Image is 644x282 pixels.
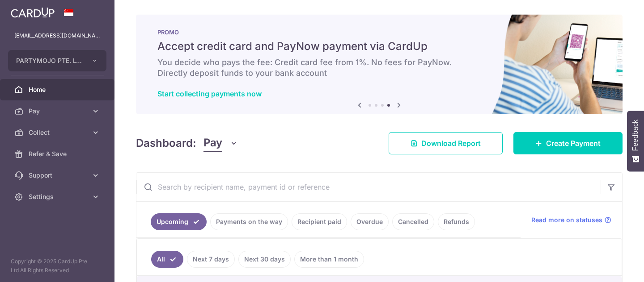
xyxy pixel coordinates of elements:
a: All [151,251,183,268]
a: Cancelled [392,213,434,230]
h5: Accept credit card and PayNow payment via CardUp [157,39,601,54]
span: Read more on statuses [531,216,602,224]
img: CardUp [11,7,55,18]
a: Recipient paid [292,213,347,230]
a: Overdue [351,213,389,230]
span: Settings [29,192,88,201]
span: Support [29,171,88,180]
span: Collect [29,128,88,137]
span: Refer & Save [29,149,88,158]
span: Feedback [631,120,640,151]
span: Pay [203,135,222,152]
span: Download Report [421,138,481,149]
a: Upcoming [151,213,207,230]
a: Create Payment [513,132,623,154]
span: PARTYMOJO PTE. LTD. [16,56,82,65]
span: Create Payment [546,138,601,149]
a: Next 30 days [238,251,291,268]
button: PARTYMOJO PTE. LTD. [8,50,106,71]
a: Download Report [389,132,503,154]
a: Start collecting payments now [157,89,262,98]
span: Pay [29,107,88,116]
p: [EMAIL_ADDRESS][DOMAIN_NAME] [14,31,100,40]
h4: Dashboard: [136,135,196,151]
span: Home [29,85,88,94]
button: Feedback - Show survey [627,111,644,171]
input: Search by recipient name, payment id or reference [136,173,601,201]
a: Refunds [438,213,475,230]
button: Pay [203,135,238,152]
a: Payments on the way [210,213,288,230]
a: Read more on statuses [531,216,611,224]
h6: You decide who pays the fee: Credit card fee from 1%. No fees for PayNow. Directly deposit funds ... [157,57,601,79]
iframe: Opens a widget where you can find more information [586,255,635,278]
a: More than 1 month [294,251,364,268]
img: paynow Banner [136,14,623,114]
p: PROMO [157,29,601,36]
a: Next 7 days [187,251,235,268]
